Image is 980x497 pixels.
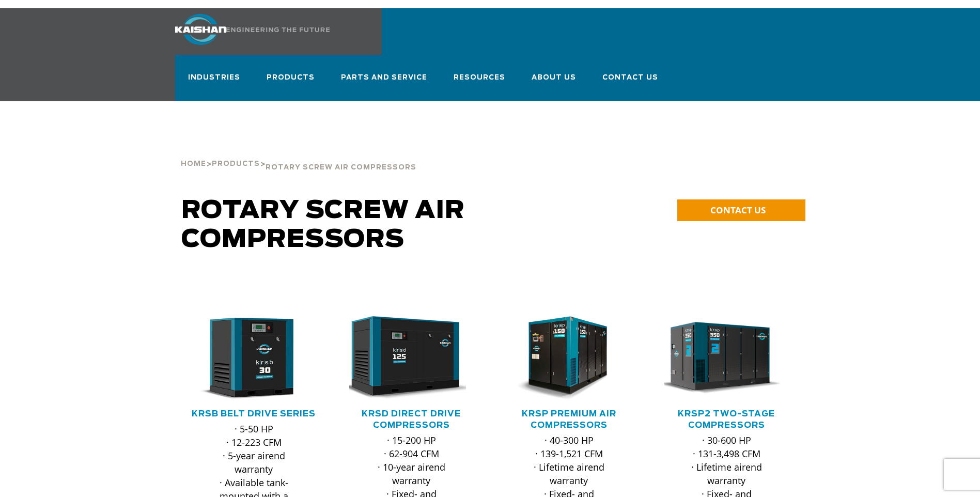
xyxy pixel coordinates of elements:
[678,410,775,429] a: KRSP2 Two-Stage Compressors
[349,316,474,400] div: krsd125
[181,198,465,252] span: Rotary Screw Air Compressors
[192,410,316,418] a: KRSB Belt Drive Series
[454,64,506,101] a: Resources
[341,64,428,101] a: Parts and Service
[188,64,241,101] a: Industries
[602,64,658,99] a: Contact Us
[677,199,805,221] a: CONTACT US
[522,410,616,429] a: KRSP Premium Air Compressors
[499,316,624,400] img: krsp150
[175,8,358,55] a: Kaishan USA
[710,204,766,216] span: CONTACT US
[362,410,461,429] a: KRSD Direct Drive Compressors
[267,72,315,86] span: Products
[188,72,241,86] span: Industries
[664,316,789,400] div: krsp350
[341,316,466,400] img: krsd125
[212,159,260,168] a: Products
[532,64,577,101] a: About Us
[266,164,416,171] span: Rotary Screw Air Compressors
[184,316,308,400] img: krsb30
[532,72,577,86] span: About Us
[212,161,260,167] span: Products
[175,14,226,45] img: kaishan logo
[181,159,206,168] a: Home
[267,64,315,101] a: Products
[657,316,781,400] img: krsp350
[181,161,206,167] span: Home
[602,72,658,84] span: Contact Us
[454,72,506,86] span: Resources
[226,27,330,32] img: Engineering the future
[341,72,428,86] span: Parts and Service
[507,316,631,400] div: krsp150
[181,137,416,176] div: > >
[192,316,316,400] div: krsb30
